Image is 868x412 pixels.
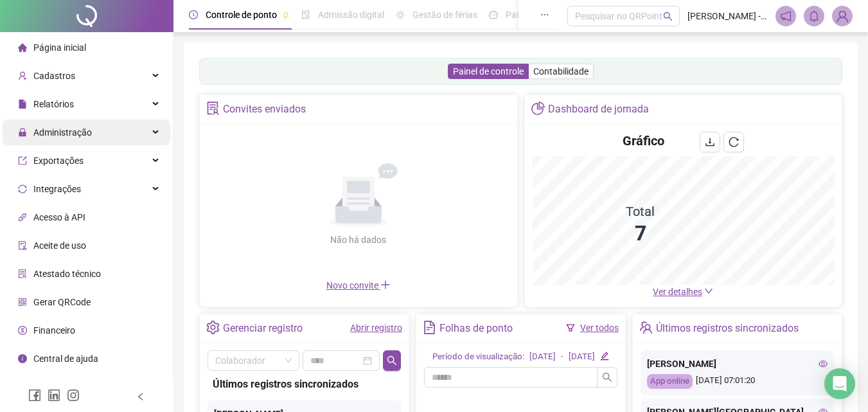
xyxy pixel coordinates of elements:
span: left [136,392,145,401]
span: Atestado técnico [33,269,101,279]
span: edit [600,352,608,360]
div: Últimos registros sincronizados [213,376,396,392]
span: clock-circle [189,10,198,19]
span: Admissão digital [318,10,384,20]
a: Abrir registro [350,323,402,333]
div: [DATE] [569,350,595,364]
span: eye [819,359,828,368]
span: Exportações [33,156,84,166]
span: qrcode [18,298,27,307]
span: filter [566,323,575,332]
span: user-add [18,71,27,80]
span: Financeiro [33,325,75,336]
span: Cadastros [33,71,75,81]
span: ellipsis [540,10,549,19]
span: notification [780,10,792,22]
span: setting [206,321,220,334]
span: Contabilidade [533,66,589,76]
span: Página inicial [33,42,86,53]
span: linkedin [48,389,60,402]
img: 83557 [833,6,852,26]
span: pie-chart [531,102,545,115]
span: sync [18,184,27,193]
div: Dashboard de jornada [548,98,649,120]
span: search [387,355,397,366]
div: Convites enviados [223,98,306,120]
span: instagram [67,389,80,402]
span: Painel de controle [453,66,524,76]
span: api [18,213,27,222]
div: Folhas de ponto [439,318,513,339]
span: home [18,43,27,52]
span: download [705,137,715,147]
span: down [704,287,713,296]
div: Gerenciar registro [223,318,303,339]
span: export [18,156,27,165]
span: search [663,12,673,21]
span: team [639,321,653,334]
span: dollar [18,326,27,335]
a: Ver todos [580,323,619,333]
span: Integrações [33,184,81,194]
span: sun [396,10,405,19]
span: search [602,372,612,382]
span: Controle de ponto [206,10,277,20]
span: bell [808,10,820,22]
div: - [561,350,563,364]
a: Ver detalhes down [653,287,713,297]
span: Gerar QRCode [33,297,91,307]
span: Gestão de férias [412,10,477,20]
span: Administração [33,127,92,138]
span: reload [729,137,739,147]
span: pushpin [282,12,290,19]
span: file [18,100,27,109]
span: plus [380,280,391,290]
div: [PERSON_NAME] [647,357,828,371]
div: [DATE] 07:01:20 [647,374,828,389]
h4: Gráfico [623,132,664,150]
span: Novo convite [326,280,391,291]
span: Central de ajuda [33,354,98,364]
div: [DATE] [529,350,556,364]
span: solution [206,102,220,115]
span: [PERSON_NAME] - [PERSON_NAME] [687,9,768,23]
span: file-text [423,321,436,334]
span: file-done [301,10,310,19]
span: facebook [28,389,41,402]
div: App online [647,374,693,389]
div: Open Intercom Messenger [824,368,855,399]
span: info-circle [18,354,27,363]
span: Aceite de uso [33,240,86,251]
span: lock [18,128,27,137]
span: Relatórios [33,99,74,109]
div: Período de visualização: [432,350,524,364]
span: audit [18,241,27,250]
span: Acesso à API [33,212,85,222]
div: Últimos registros sincronizados [656,318,799,339]
span: dashboard [489,10,498,19]
span: Painel do DP [506,10,556,20]
div: Não há dados [299,233,418,247]
span: solution [18,269,27,278]
span: Ver detalhes [653,287,702,297]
